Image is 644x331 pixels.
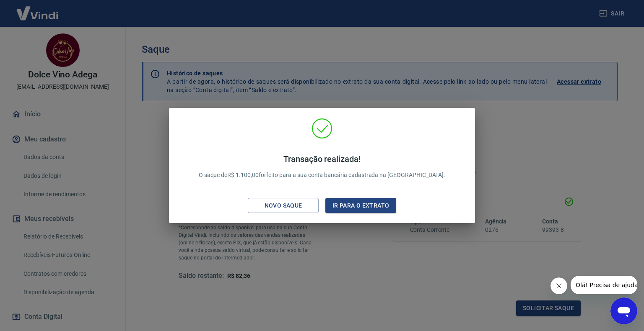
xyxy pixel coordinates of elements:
iframe: Fechar mensagem [551,277,567,294]
iframe: Botão para abrir a janela de mensagens [610,298,637,324]
p: O saque de R$ 1.100,00 foi feito para a sua conta bancária cadastrada na [GEOGRAPHIC_DATA]. [199,154,446,180]
iframe: Mensagem da empresa [571,276,637,294]
button: Novo saque [248,198,319,213]
span: Olá! Precisa de ajuda? [5,6,70,13]
button: Ir para o extrato [325,198,396,213]
h4: Transação realizada! [199,154,446,164]
div: Novo saque [254,200,312,211]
